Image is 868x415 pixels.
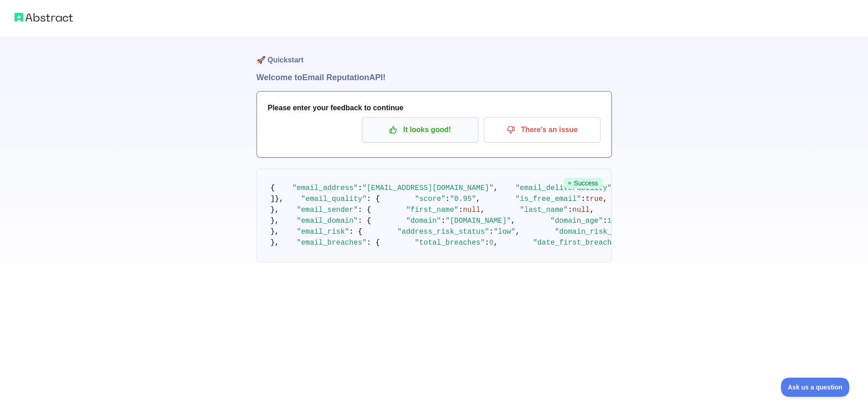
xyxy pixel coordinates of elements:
h3: Please enter your feedback to continue [268,102,601,113]
span: "email_sender" [297,206,358,214]
span: 10981 [607,217,629,225]
span: "email_breaches" [297,239,367,247]
span: 0 [489,239,494,247]
h1: 🚀 Quickstart [257,36,612,71]
span: , [480,206,485,214]
span: , [590,206,594,214]
span: : [603,217,607,225]
span: , [493,184,498,192]
span: null [572,206,590,214]
span: , [511,217,516,225]
span: , [603,195,607,203]
span: "email_deliverability" [515,184,611,192]
span: , [515,228,520,236]
iframe: Toggle Customer Support [781,378,850,397]
span: : { [349,228,362,236]
span: "low" [493,228,515,236]
span: "domain" [406,217,441,225]
span: "is_free_email" [515,195,581,203]
span: "[DOMAIN_NAME]" [446,217,511,225]
span: "address_risk_status" [397,228,489,236]
span: "total_breaches" [415,239,485,247]
span: : [568,206,572,214]
span: "email_address" [293,184,358,192]
span: : { [367,239,380,247]
span: : { [367,195,380,203]
span: : [446,195,450,203]
span: : { [358,206,371,214]
p: It looks good! [369,122,472,138]
button: There's an issue [484,117,601,143]
span: : [441,217,446,225]
span: Success [564,178,603,189]
span: "first_name" [406,206,458,214]
h1: Welcome to Email Reputation API! [257,71,612,84]
span: : [489,228,494,236]
span: : [358,184,363,192]
span: "email_quality" [301,195,367,203]
span: "email_domain" [297,217,358,225]
span: : { [358,217,371,225]
span: true [586,195,603,203]
span: : [485,239,489,247]
span: : [458,206,463,214]
span: "email_risk" [297,228,349,236]
span: : [581,195,586,203]
button: It looks good! [362,117,478,143]
span: "date_first_breached" [533,239,625,247]
span: { [271,184,275,192]
span: "last_name" [520,206,568,214]
span: "score" [415,195,445,203]
span: null [463,206,480,214]
span: "[EMAIL_ADDRESS][DOMAIN_NAME]" [362,184,493,192]
p: There's an issue [491,122,594,138]
span: "0.95" [450,195,476,203]
span: "domain_age" [550,217,603,225]
span: , [476,195,481,203]
img: Abstract logo [15,11,73,24]
span: , [493,239,498,247]
span: "domain_risk_status" [555,228,642,236]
